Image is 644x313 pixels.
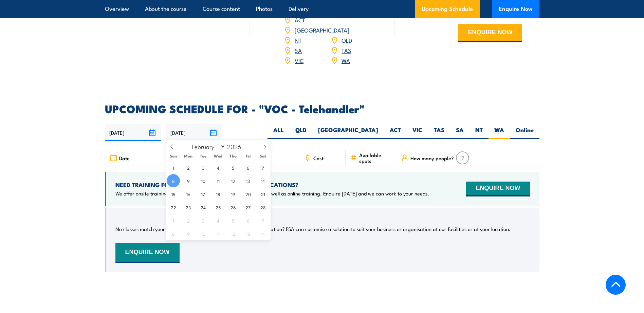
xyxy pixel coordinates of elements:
label: ACT [384,126,407,139]
a: QLD [342,36,352,44]
button: ENQUIRE NOW [115,243,180,263]
span: February 9, 2026 [182,174,195,187]
span: February 8, 2026 [167,174,180,187]
span: Sat [256,154,271,158]
label: QLD [290,126,312,139]
span: March 10, 2026 [197,227,210,240]
h2: UPCOMING SCHEDULE FOR - "VOC - Telehandler" [105,104,539,113]
span: Fri [241,154,256,158]
span: Mon [181,154,196,158]
a: VIC [295,56,303,64]
p: We offer onsite training, training at our centres, multisite solutions as well as online training... [115,190,429,197]
span: February 12, 2026 [226,174,240,187]
a: TAS [342,46,351,54]
span: How many people? [410,155,454,161]
span: February 15, 2026 [167,187,180,201]
span: February 10, 2026 [197,174,210,187]
p: No classes match your search criteria, sorry. [115,226,215,232]
span: Sun [166,154,181,158]
span: February 26, 2026 [226,201,240,214]
span: February 27, 2026 [241,201,255,214]
input: To date [166,124,222,141]
span: February 3, 2026 [197,161,210,174]
span: March 6, 2026 [241,214,255,227]
span: February 17, 2026 [197,187,210,201]
span: February 16, 2026 [182,187,195,201]
span: Available spots [359,152,391,164]
label: ALL [268,126,290,139]
span: February 19, 2026 [226,187,240,201]
span: February 2, 2026 [182,161,195,174]
span: February 28, 2026 [256,201,270,214]
span: February 23, 2026 [182,201,195,214]
span: March 13, 2026 [241,227,255,240]
a: ACT [295,16,305,24]
span: March 3, 2026 [197,214,210,227]
label: TAS [428,126,450,139]
span: Tue [196,154,211,158]
span: Cost [313,155,324,161]
span: February 1, 2026 [167,161,180,174]
span: February 4, 2026 [211,161,225,174]
span: March 7, 2026 [256,214,270,227]
span: February 7, 2026 [256,161,270,174]
a: SA [295,46,302,54]
button: ENQUIRE NOW [458,24,522,42]
span: February 11, 2026 [211,174,225,187]
span: February 13, 2026 [241,174,255,187]
a: NT [295,36,302,44]
span: March 2, 2026 [182,214,195,227]
a: WA [342,56,350,64]
span: March 9, 2026 [182,227,195,240]
h4: NEED TRAINING FOR LARGER GROUPS OR MULTIPLE LOCATIONS? [115,181,429,188]
span: March 14, 2026 [256,227,270,240]
a: [GEOGRAPHIC_DATA] [295,26,349,34]
input: From date [105,124,161,141]
span: February 24, 2026 [197,201,210,214]
input: Year [225,142,248,150]
span: March 1, 2026 [167,214,180,227]
span: February 22, 2026 [167,201,180,214]
span: February 21, 2026 [256,187,270,201]
span: March 4, 2026 [211,214,225,227]
span: February 6, 2026 [241,161,255,174]
label: Online [510,126,539,139]
label: SA [450,126,470,139]
span: February 18, 2026 [211,187,225,201]
select: Month [188,142,225,151]
span: March 8, 2026 [167,227,180,240]
p: Can’t find a date or location? FSA can customise a solution to suit your business or organisation... [219,226,511,232]
span: Wed [211,154,226,158]
label: [GEOGRAPHIC_DATA] [312,126,384,139]
label: VIC [407,126,428,139]
span: February 20, 2026 [241,187,255,201]
span: Thu [226,154,241,158]
span: February 5, 2026 [226,161,240,174]
span: March 5, 2026 [226,214,240,227]
span: February 14, 2026 [256,174,270,187]
button: ENQUIRE NOW [466,182,530,196]
span: Date [119,155,130,161]
span: March 11, 2026 [211,227,225,240]
label: WA [489,126,510,139]
span: March 12, 2026 [226,227,240,240]
span: February 25, 2026 [211,201,225,214]
label: NT [470,126,489,139]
